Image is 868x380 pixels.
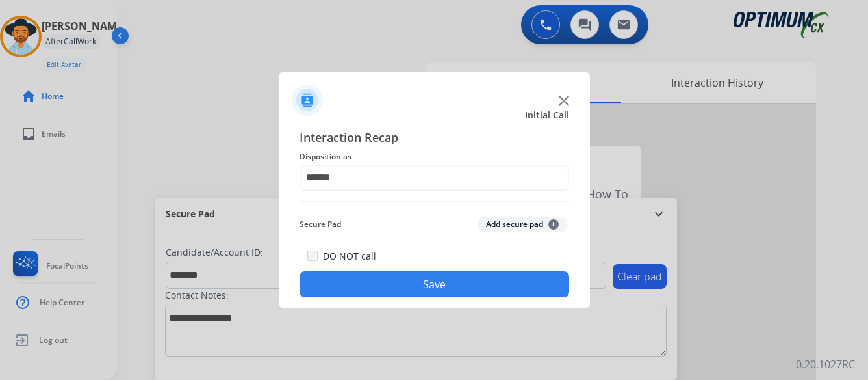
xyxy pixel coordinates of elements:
[292,85,323,116] img: contactIcon
[525,109,569,122] span: Initial Call
[323,250,376,263] label: DO NOT call
[300,201,569,202] img: contact-recap-line.svg
[548,219,559,230] span: +
[300,128,569,149] span: Interaction Recap
[796,357,855,372] p: 0.20.1027RC
[300,217,341,232] span: Secure Pad
[300,149,569,165] span: Disposition as
[300,271,569,297] button: Save
[478,217,567,232] button: Add secure pad+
